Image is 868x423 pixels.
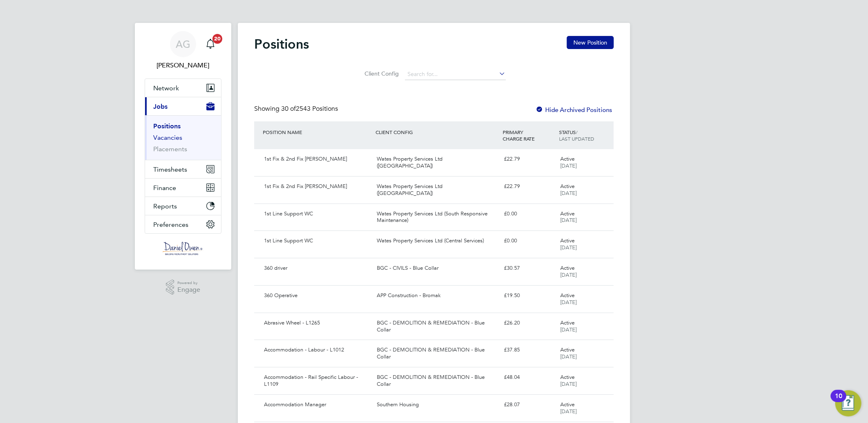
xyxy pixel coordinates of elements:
[576,129,578,135] span: /
[254,105,340,113] div: Showing
[213,34,222,44] span: 20
[135,23,231,270] nav: Main navigation
[567,36,614,49] button: New Position
[145,215,221,233] button: Preferences
[561,374,575,380] span: Active
[254,36,309,52] h2: Positions
[153,134,182,141] a: Vacancies
[501,180,557,193] div: £22.79
[501,125,557,146] div: PRIMARY CHARGE RATE
[202,31,219,57] a: 20
[145,31,221,70] a: AG[PERSON_NAME]
[261,207,374,221] div: 1st Line Support WC
[261,152,374,166] div: 1st Fix & 2nd Fix [PERSON_NAME]
[561,401,575,408] span: Active
[535,106,612,114] label: Hide Archived Positions
[374,398,501,412] div: Southern Housing
[501,262,557,275] div: £30.57
[153,184,176,192] span: Finance
[261,343,374,357] div: Accommodation - Labour - L1012
[261,371,374,391] div: Accommodation - Rail Specific Labour - L1109
[561,217,577,224] span: [DATE]
[501,207,557,221] div: £0.00
[166,280,201,295] a: Powered byEngage
[374,234,501,248] div: Wates Property Services Ltd (Central Services)
[374,316,501,337] div: BGC - DEMOLITION & REMEDIATION - Blue Collar
[405,69,506,80] input: Search for...
[559,135,595,142] span: LAST UPDATED
[561,353,577,360] span: [DATE]
[153,202,177,210] span: Reports
[281,105,296,113] span: 30 of
[153,122,181,130] a: Positions
[561,244,577,251] span: [DATE]
[176,39,190,49] span: AG
[145,179,221,197] button: Finance
[145,160,221,178] button: Timesheets
[261,316,374,330] div: Abrasive Wheel - L1265
[501,234,557,248] div: £0.00
[374,125,501,139] div: CLIENT CONFIG
[561,210,575,217] span: Active
[261,398,374,412] div: Accommodation Manager
[261,262,374,275] div: 360 driver
[153,166,187,173] span: Timesheets
[153,103,168,110] span: Jobs
[261,234,374,248] div: 1st Line Support WC
[177,280,200,286] span: Powered by
[561,380,577,387] span: [DATE]
[561,319,575,326] span: Active
[374,207,501,228] div: Wates Property Services Ltd (South Responsive Maintenance)
[177,286,200,293] span: Engage
[374,152,501,173] div: Wates Property Services Ltd ([GEOGRAPHIC_DATA])
[557,125,614,146] div: STATUS
[362,70,399,77] label: Client Config
[163,242,204,255] img: danielowen-logo-retina.png
[145,242,221,255] a: Go to home page
[374,371,501,391] div: BGC - DEMOLITION & REMEDIATION - Blue Collar
[153,84,179,92] span: Network
[145,60,221,70] span: Amy Garcia
[261,125,374,139] div: POSITION NAME
[374,343,501,364] div: BGC - DEMOLITION & REMEDIATION - Blue Collar
[561,292,575,299] span: Active
[153,221,188,228] span: Preferences
[561,190,577,197] span: [DATE]
[561,183,575,190] span: Active
[153,145,187,153] a: Placements
[145,97,221,115] button: Jobs
[374,262,501,275] div: BGC - CIVILS - Blue Collar
[561,299,577,306] span: [DATE]
[145,197,221,215] button: Reports
[501,316,557,330] div: £26.20
[561,264,575,271] span: Active
[561,408,577,415] span: [DATE]
[561,237,575,244] span: Active
[145,115,221,160] div: Jobs
[145,79,221,97] button: Network
[501,398,557,412] div: £28.07
[281,105,338,113] span: 2543 Positions
[561,162,577,169] span: [DATE]
[835,396,842,407] div: 10
[261,289,374,302] div: 360 Operative
[501,343,557,357] div: £37.85
[501,152,557,166] div: £22.79
[501,289,557,302] div: £19.50
[561,155,575,162] span: Active
[835,390,861,416] button: Open Resource Center, 10 new notifications
[261,180,374,193] div: 1st Fix & 2nd Fix [PERSON_NAME]
[501,371,557,384] div: £48.04
[374,289,501,302] div: APP Construction - Bromak
[561,271,577,278] span: [DATE]
[561,346,575,353] span: Active
[374,180,501,200] div: Wates Property Services Ltd ([GEOGRAPHIC_DATA])
[561,326,577,333] span: [DATE]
